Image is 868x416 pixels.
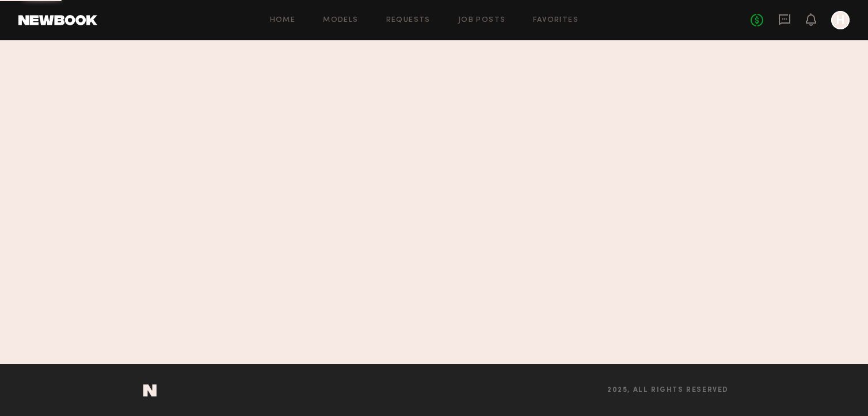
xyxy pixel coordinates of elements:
a: Job Posts [458,17,506,24]
a: Home [270,17,296,24]
span: 2025, all rights reserved [607,387,729,394]
a: Requests [386,17,431,24]
a: Models [323,17,358,24]
a: Favorites [533,17,578,24]
a: H [831,11,850,29]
